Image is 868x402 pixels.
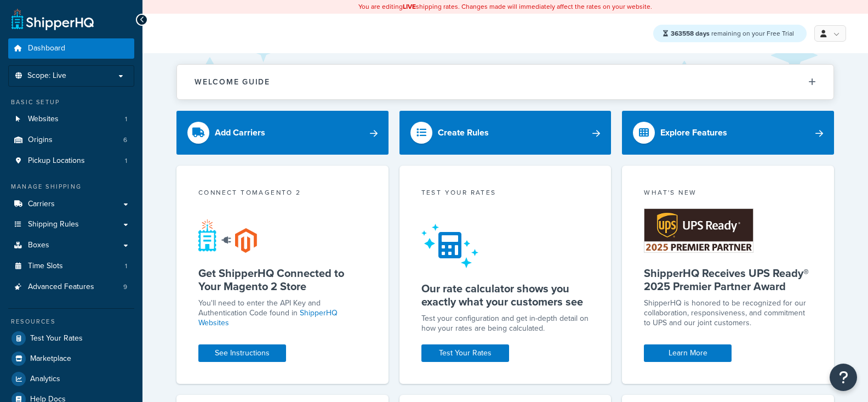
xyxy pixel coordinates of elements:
[830,364,857,391] button: Open Resource Center
[125,115,127,124] span: 1
[671,29,710,38] strong: 363558 days
[644,188,812,200] div: What's New
[198,219,257,253] img: connect-shq-magento-24cdf84b.svg
[8,349,134,369] a: Marketplace
[8,317,134,326] div: Resources
[177,65,833,99] button: Welcome Guide
[30,375,60,384] span: Analytics
[421,188,590,200] div: Test your rates
[8,98,134,107] div: Basic Setup
[8,182,134,191] div: Manage Shipping
[644,298,812,328] p: ShipperHQ is honored to be recognized for our collaboration, responsiveness, and commitment to UP...
[421,344,509,362] a: Test Your Rates
[125,262,127,271] span: 1
[28,282,94,292] span: Advanced Features
[198,344,286,362] a: See Instructions
[8,369,134,389] a: Analytics
[8,109,134,129] li: Websites
[8,256,134,276] a: Time Slots1
[8,214,134,235] a: Shipping Rules
[28,156,85,166] span: Pickup Locations
[671,29,794,38] span: remaining on your Free Trial
[622,111,834,155] a: Explore Features
[28,115,59,124] span: Websites
[125,156,127,166] span: 1
[27,71,66,81] span: Scope: Live
[123,135,127,145] span: 6
[198,307,338,329] a: ShipperHQ Websites
[176,111,389,155] a: Add Carriers
[198,188,367,200] div: Connect to Magento 2
[8,277,134,297] li: Advanced Features
[28,44,65,53] span: Dashboard
[403,2,416,12] b: LIVE
[28,262,63,271] span: Time Slots
[8,151,134,171] li: Pickup Locations
[8,194,134,214] a: Carriers
[195,78,270,86] h2: Welcome Guide
[8,38,134,59] a: Dashboard
[8,109,134,129] a: Websites1
[421,282,590,308] h5: Our rate calculator shows you exactly what your customers see
[660,125,727,140] div: Explore Features
[8,235,134,256] a: Boxes
[8,256,134,276] li: Time Slots
[8,130,134,150] li: Origins
[438,125,489,140] div: Create Rules
[28,200,55,209] span: Carriers
[8,277,134,297] a: Advanced Features9
[8,151,134,171] a: Pickup Locations1
[215,125,265,140] div: Add Carriers
[30,334,83,343] span: Test Your Rates
[8,329,134,348] a: Test Your Rates
[123,282,127,292] span: 9
[28,220,79,229] span: Shipping Rules
[28,135,53,145] span: Origins
[198,298,367,328] p: You'll need to enter the API Key and Authentication Code found in
[644,267,812,293] h5: ShipperHQ Receives UPS Ready® 2025 Premier Partner Award
[30,354,71,364] span: Marketplace
[198,267,367,293] h5: Get ShipperHQ Connected to Your Magento 2 Store
[399,111,612,155] a: Create Rules
[421,314,590,333] div: Test your configuration and get in-depth detail on how your rates are being calculated.
[28,241,49,250] span: Boxes
[644,344,732,362] a: Learn More
[8,130,134,150] a: Origins6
